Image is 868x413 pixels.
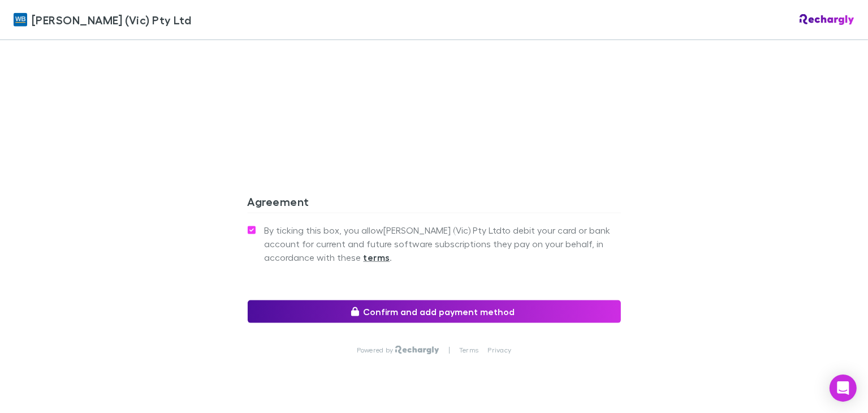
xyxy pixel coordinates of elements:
strong: terms [364,252,390,263]
div: Open Intercom Messenger [830,375,857,402]
img: Rechargly Logo [395,346,439,355]
a: Terms [459,346,478,355]
button: Confirm and add payment method [248,300,621,323]
a: Privacy [487,346,511,355]
span: [PERSON_NAME] (Vic) Pty Ltd [32,11,191,28]
p: | [448,346,450,355]
p: Powered by [357,346,396,355]
span: By ticking this box, you allow [PERSON_NAME] (Vic) Pty Ltd to debit your card or bank account for... [265,223,621,264]
img: William Buck (Vic) Pty Ltd's Logo [14,13,27,27]
img: Rechargly Logo [800,14,854,25]
h3: Agreement [248,195,621,213]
